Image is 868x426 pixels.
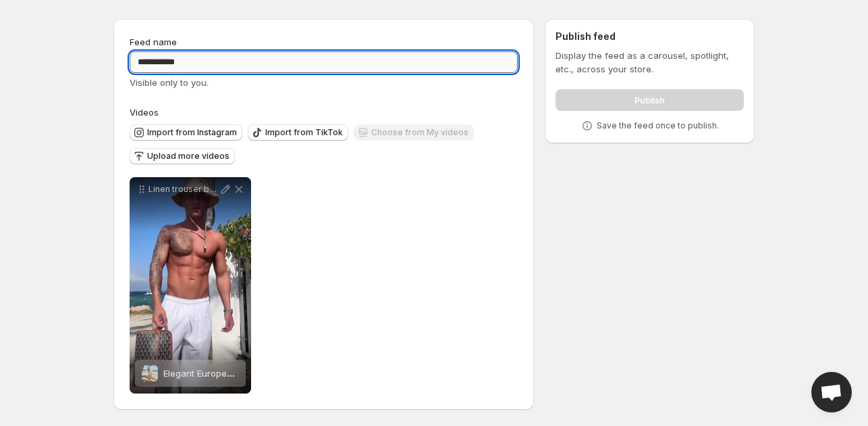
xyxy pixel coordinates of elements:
[147,151,229,162] span: Upload more videos
[148,184,219,195] p: Linen trouser beach day outfitmensfashion ibizaoutfits ibizainspo
[130,37,177,47] span: Feed name
[130,177,251,394] div: Linen trouser beach day outfitmensfashion ibizaoutfits ibizainspoElegant European Summer Linen Se...
[130,148,235,164] button: Upload more videos
[265,127,343,138] span: Import from TikTok
[811,372,852,412] a: Open chat
[163,368,352,379] span: Elegant European Summer Linen Set for Men
[130,77,209,88] span: Visible only to you.
[555,49,744,76] p: Display the feed as a carousel, spotlight, etc., across your store.
[147,127,237,138] span: Import from Instagram
[555,30,744,43] h2: Publish feed
[248,124,348,141] button: Import from TikTok
[597,120,719,131] p: Save the feed once to publish.
[130,107,159,118] span: Videos
[130,124,242,141] button: Import from Instagram
[142,365,158,381] img: Elegant European Summer Linen Set for Men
